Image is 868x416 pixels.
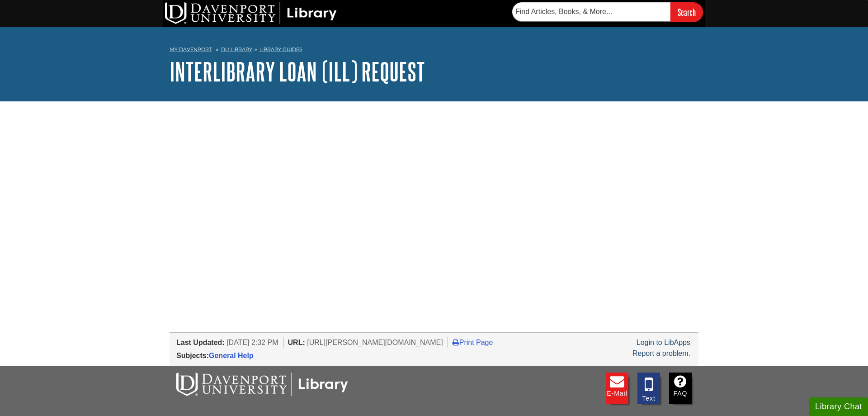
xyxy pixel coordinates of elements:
[226,339,278,346] span: [DATE] 2:32 PM
[170,46,212,53] a: My Davenport
[670,2,703,22] input: Search
[512,2,703,22] form: Searches DU Library's articles, books, and more
[669,373,692,404] a: FAQ
[165,2,337,24] img: DU Library
[170,43,698,58] nav: breadcrumb
[288,339,305,346] span: URL:
[453,339,493,346] a: Print Page
[176,373,348,396] img: DU Libraries
[209,352,254,359] a: General Help
[170,134,563,224] iframe: e5097d3710775424eba289f457d9b66a
[809,397,868,416] button: Library Chat
[170,57,425,86] a: Interlibrary Loan (ILL) Request
[176,339,225,346] span: Last Updated:
[221,46,252,53] a: DU Library
[606,373,628,404] a: E-mail
[259,46,302,53] a: Library Guides
[453,339,459,346] i: Print Page
[637,373,660,404] a: Text
[176,352,209,359] span: Subjects:
[512,2,670,21] input: Find Articles, Books, & More...
[632,349,690,357] a: Report a problem.
[637,339,690,346] a: Login to LibApps
[307,339,443,346] span: [URL][PERSON_NAME][DOMAIN_NAME]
